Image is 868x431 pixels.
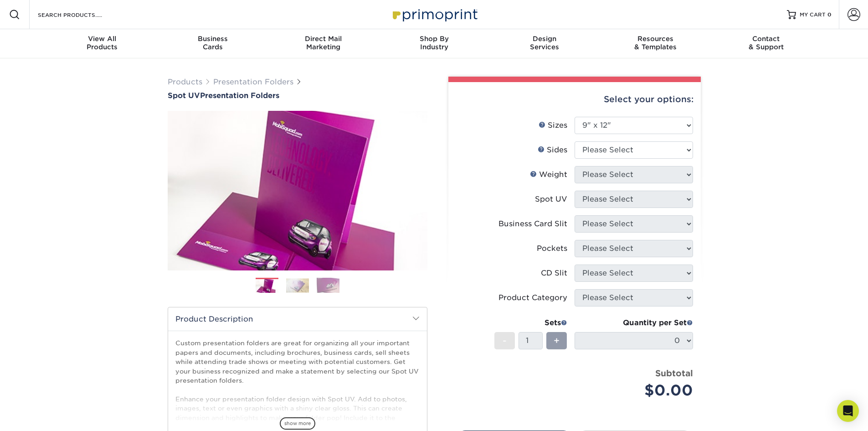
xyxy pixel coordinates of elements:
[268,35,379,43] span: Direct Mail
[535,194,567,205] div: Spot UV
[157,35,268,51] div: Cards
[538,145,567,156] div: Sides
[600,35,711,43] span: Resources
[541,268,567,279] div: CD Slit
[317,277,339,293] img: Presentation Folders 03
[537,243,567,254] div: Pockets
[489,29,600,58] a: DesignServices
[711,29,822,58] a: Contact& Support
[575,317,693,328] div: Quantity per Set
[47,35,158,43] span: View All
[600,29,711,58] a: Resources& Templates
[539,120,567,131] div: Sizes
[489,35,600,51] div: Services
[157,29,268,58] a: BusinessCards
[389,5,480,24] img: Primoprint
[168,307,427,331] h2: Product Description
[581,379,693,401] div: $0.00
[800,11,826,19] span: MY CART
[498,292,567,303] div: Product Category
[554,334,560,348] span: +
[168,91,427,100] a: Spot UVPresentation Folders
[498,218,567,229] div: Business Card Slit
[494,317,567,328] div: Sets
[655,368,693,378] strong: Subtotal
[600,35,711,51] div: & Templates
[268,35,379,51] div: Marketing
[489,35,600,43] span: Design
[47,35,158,51] div: Products
[379,29,489,58] a: Shop ByIndustry
[168,101,427,280] img: Spot UV 01
[456,82,693,117] div: Select your options:
[168,91,200,100] span: Spot UV
[168,91,427,100] h1: Presentation Folders
[157,35,268,43] span: Business
[37,9,126,20] input: SEARCH PRODUCTS.....
[530,169,567,180] div: Weight
[256,278,278,294] img: Presentation Folders 01
[837,400,859,422] div: Open Intercom Messenger
[711,35,822,51] div: & Support
[268,29,379,58] a: Direct MailMarketing
[827,11,832,18] span: 0
[47,29,158,58] a: View AllProducts
[213,78,293,86] a: Presentation Folders
[168,78,202,86] a: Products
[711,35,822,43] span: Contact
[503,334,507,348] span: -
[286,278,309,292] img: Presentation Folders 02
[280,417,315,430] span: show more
[379,35,489,43] span: Shop By
[379,35,489,51] div: Industry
